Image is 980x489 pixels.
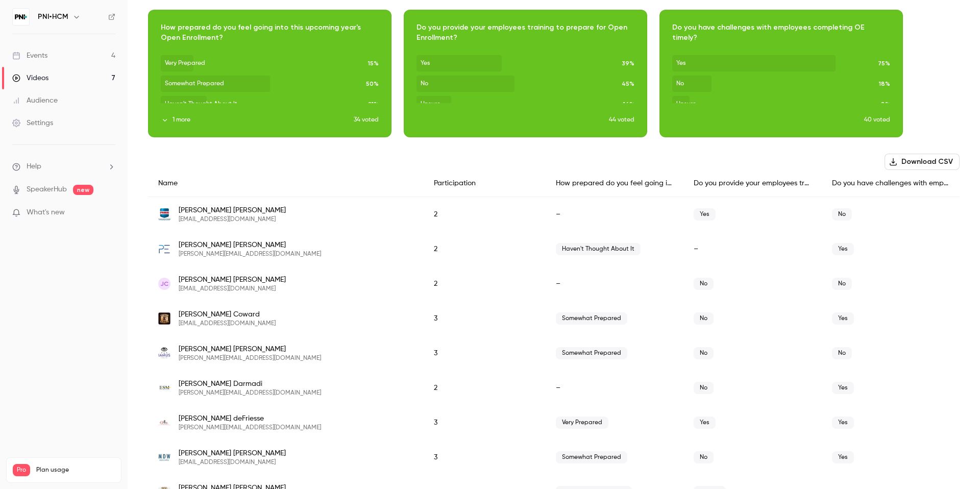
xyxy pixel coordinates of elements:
span: Yes [832,243,854,255]
span: [PERSON_NAME][EMAIL_ADDRESS][DOMAIN_NAME] [179,250,321,258]
span: [PERSON_NAME][EMAIL_ADDRESS][DOMAIN_NAME] [179,354,321,362]
div: Settings [12,118,53,128]
span: new [73,185,93,195]
span: Yes [694,417,716,429]
span: Somewhat Prepared [556,312,627,325]
img: mdw-associates.com [158,451,170,463]
span: Help [27,161,41,172]
span: [EMAIL_ADDRESS][DOMAIN_NAME] [179,320,276,328]
div: – [546,266,684,301]
span: No [694,451,714,463]
span: No [832,347,852,359]
div: – [546,197,684,232]
div: sam@phantom-engineering.com [148,232,960,266]
div: Participation [424,170,546,197]
span: Plan usage [36,466,115,474]
span: [PERSON_NAME] Darmadi [179,379,321,389]
h6: PNI•HCM [38,12,68,22]
span: [PERSON_NAME] [PERSON_NAME] [179,205,286,215]
span: [PERSON_NAME] [PERSON_NAME] [179,344,321,354]
span: No [694,278,714,290]
span: No [694,382,714,394]
button: 1 more [161,115,354,125]
span: Yes [832,451,854,463]
span: [EMAIL_ADDRESS][DOMAIN_NAME] [179,215,286,224]
span: Yes [694,208,716,221]
span: Somewhat Prepared [556,451,627,463]
div: 2 [424,266,546,301]
span: JC [160,279,168,288]
div: 3 [424,405,546,440]
div: liz@iamusconsulting.com [148,336,960,371]
span: Haven't Thought About It [556,243,641,255]
div: lindaedwards@mdw-associates.com [148,440,960,475]
div: tcoward@coppercellar.com [148,301,960,336]
span: No [694,347,714,359]
img: coppercellar.com [158,312,170,325]
button: Download CSV [885,154,960,170]
span: Somewhat Prepared [556,347,627,359]
span: Very Prepared [556,417,608,429]
div: 2 [424,197,546,232]
iframe: Noticeable Trigger [103,208,115,217]
span: No [694,312,714,325]
img: cjseto.com [158,417,170,429]
div: How prepared do you feel going into this upcoming year's Open Enrollment? [546,170,684,197]
div: Events [12,51,47,61]
span: What's new [27,207,65,218]
span: [PERSON_NAME][EMAIL_ADDRESS][DOMAIN_NAME] [179,389,321,397]
img: phantom-engineering.com [158,243,170,255]
div: Videos [12,73,48,83]
span: Yes [832,417,854,429]
span: [EMAIL_ADDRESS][DOMAIN_NAME] [179,285,286,293]
span: No [832,278,852,290]
div: 2 [424,232,546,266]
div: Name [148,170,424,197]
div: jenn@s5analytics.com [148,266,960,301]
div: 2 [424,371,546,405]
div: Do you provide your employees training to prepare for Open Enrollment? [683,170,822,197]
a: SpeakerHub [27,184,67,195]
span: [PERSON_NAME] Coward [179,309,276,320]
div: Audience [12,95,58,106]
img: iamusconsulting.com [158,347,170,359]
span: [PERSON_NAME][EMAIL_ADDRESS][DOMAIN_NAME] [179,424,321,432]
span: No [832,208,852,221]
div: Do you have challenges with employees completing OE timely? [822,170,960,197]
span: [PERSON_NAME] [PERSON_NAME] [179,240,321,250]
span: Pro [13,464,30,476]
li: help-dropdown-opener [12,161,115,172]
div: debbie@cjseto.com [148,405,960,440]
div: 3 [424,440,546,475]
span: Yes [832,382,854,394]
img: pmmi.org [158,208,170,221]
span: [PERSON_NAME] deFriesse [179,413,321,424]
div: 3 [424,301,546,336]
div: 3 [424,336,546,371]
img: PNI•HCM [13,9,29,25]
div: – [546,371,684,405]
span: [EMAIL_ADDRESS][DOMAIN_NAME] [179,458,286,467]
span: [PERSON_NAME] [PERSON_NAME] [179,448,286,458]
div: kbecker@pmmi.org [148,197,960,232]
div: – [683,232,822,266]
span: [PERSON_NAME] [PERSON_NAME] [179,275,286,285]
span: Yes [832,312,854,325]
img: esmcorp.net [158,382,170,394]
div: lucy.darmadi@esmcorp.net [148,371,960,405]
